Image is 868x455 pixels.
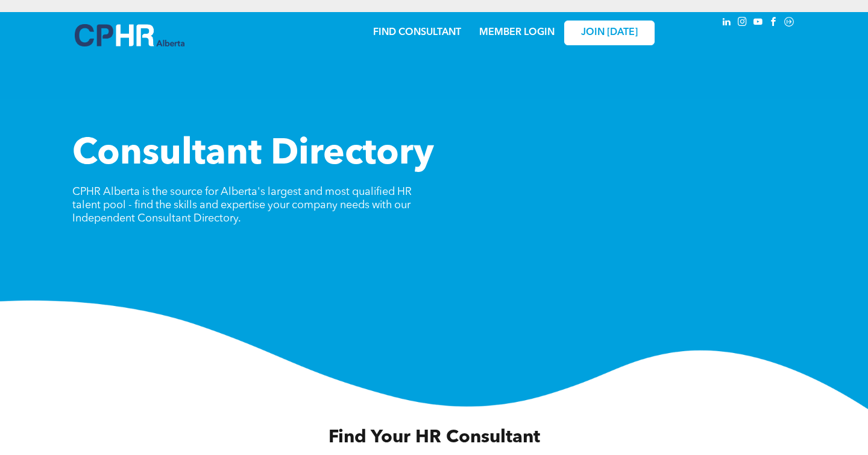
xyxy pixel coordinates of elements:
a: JOIN [DATE] [564,21,655,45]
a: Social network [782,15,796,31]
a: instagram [735,15,749,31]
a: MEMBER LOGIN [479,28,555,37]
a: facebook [767,15,780,31]
span: Consultant Directory [72,136,434,173]
span: CPHR Alberta is the source for Alberta's largest and most qualified HR talent pool - find the ski... [72,186,412,224]
a: FIND CONSULTANT [373,28,461,37]
img: A blue and white logo for cp alberta [75,24,184,46]
a: youtube [751,15,764,31]
a: linkedin [720,15,733,31]
span: JOIN [DATE] [581,27,638,39]
span: Find Your HR Consultant [329,428,540,447]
